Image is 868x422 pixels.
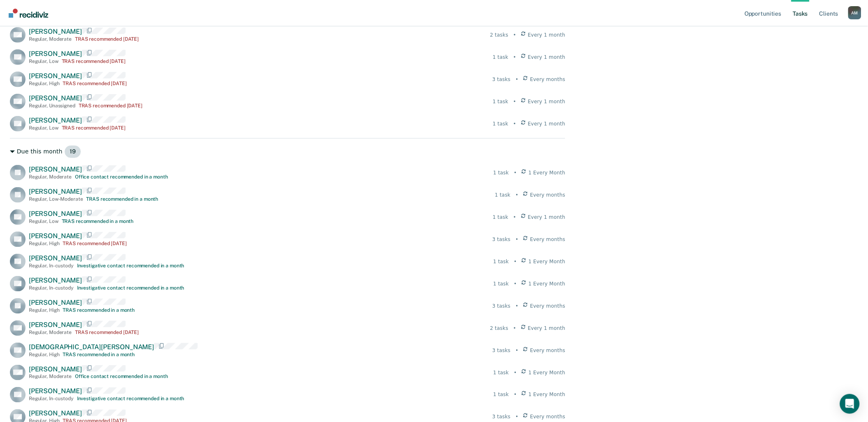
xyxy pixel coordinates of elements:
[530,413,566,421] span: Every months
[514,169,517,176] div: •
[63,81,126,86] div: TRAS recommended [DATE]
[513,98,516,105] div: •
[29,343,154,351] span: [DEMOGRAPHIC_DATA][PERSON_NAME]
[514,280,517,288] div: •
[29,352,59,357] div: Regular , High
[75,329,139,335] div: TRAS recommended [DATE]
[528,53,566,61] span: Every 1 month
[513,31,516,39] div: •
[493,213,508,221] div: 1 task
[528,325,566,332] span: Every 1 month
[29,58,58,64] div: Regular , Low
[29,374,72,380] div: Regular , Moderate
[29,387,82,395] span: [PERSON_NAME]
[495,191,511,199] div: 1 task
[513,120,516,128] div: •
[490,31,508,39] div: 2 tasks
[29,365,82,373] span: [PERSON_NAME]
[492,302,510,310] div: 3 tasks
[493,391,509,399] div: 1 task
[528,213,566,221] span: Every 1 month
[29,241,59,246] div: Regular , High
[62,58,126,64] div: TRAS recommended [DATE]
[492,236,510,243] div: 3 tasks
[87,196,159,202] div: TRAS recommended in a month
[493,120,508,128] div: 1 task
[515,236,518,243] div: •
[29,125,58,131] div: Regular , Low
[530,302,566,310] span: Every months
[492,347,510,354] div: 3 tasks
[529,391,566,399] span: 1 Every Month
[29,276,82,284] span: [PERSON_NAME]
[530,191,566,199] span: Every months
[29,299,82,306] span: [PERSON_NAME]
[515,347,518,354] div: •
[29,210,82,218] span: [PERSON_NAME]
[63,307,135,313] div: TRAS recommended in a month
[29,321,82,329] span: [PERSON_NAME]
[490,325,508,332] div: 2 tasks
[530,347,566,354] span: Every months
[29,36,72,42] div: Regular , Moderate
[513,325,516,332] div: •
[29,254,82,262] span: [PERSON_NAME]
[75,174,168,180] div: Office contact recommended in a month
[530,76,566,83] span: Every months
[63,352,135,357] div: TRAS recommended in a month
[75,36,139,42] div: TRAS recommended [DATE]
[529,258,566,265] span: 1 Every Month
[77,263,185,269] div: Investigative contact recommended in a month
[514,391,517,399] div: •
[79,103,143,109] div: TRAS recommended [DATE]
[493,369,509,376] div: 1 task
[29,28,82,35] span: [PERSON_NAME]
[493,98,508,105] div: 1 task
[29,174,72,180] div: Regular , Moderate
[10,145,565,158] div: Due this month 19
[64,145,81,158] span: 19
[62,218,134,224] div: TRAS recommended in a month
[529,369,566,376] span: 1 Every Month
[29,103,75,109] div: Regular , Unassigned
[75,374,168,380] div: Office contact recommended in a month
[529,280,566,288] span: 1 Every Month
[63,241,126,246] div: TRAS recommended [DATE]
[515,413,518,421] div: •
[513,213,516,221] div: •
[29,218,58,224] div: Regular , Low
[29,396,74,402] div: Regular , In-custody
[493,258,509,265] div: 1 task
[77,396,185,402] div: Investigative contact recommended in a month
[29,285,74,291] div: Regular , In-custody
[528,98,566,105] span: Every 1 month
[29,188,82,195] span: [PERSON_NAME]
[29,307,59,313] div: Regular , High
[29,165,82,173] span: [PERSON_NAME]
[29,263,74,269] div: Regular , In-custody
[493,53,508,61] div: 1 task
[529,169,566,176] span: 1 Every Month
[77,285,185,291] div: Investigative contact recommended in a month
[493,280,509,288] div: 1 task
[848,6,861,19] button: Profile dropdown button
[29,81,59,86] div: Regular , High
[515,191,518,199] div: •
[514,258,517,265] div: •
[840,394,860,414] div: Open Intercom Messenger
[515,76,518,83] div: •
[528,120,566,128] span: Every 1 month
[29,50,82,58] span: [PERSON_NAME]
[29,72,82,80] span: [PERSON_NAME]
[29,94,82,102] span: [PERSON_NAME]
[29,232,82,240] span: [PERSON_NAME]
[492,76,510,83] div: 3 tasks
[29,329,72,335] div: Regular , Moderate
[9,9,48,18] img: Recidiviz
[848,6,861,19] div: A M
[29,116,82,124] span: [PERSON_NAME]
[515,302,518,310] div: •
[530,236,566,243] span: Every months
[62,125,126,131] div: TRAS recommended [DATE]
[513,53,516,61] div: •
